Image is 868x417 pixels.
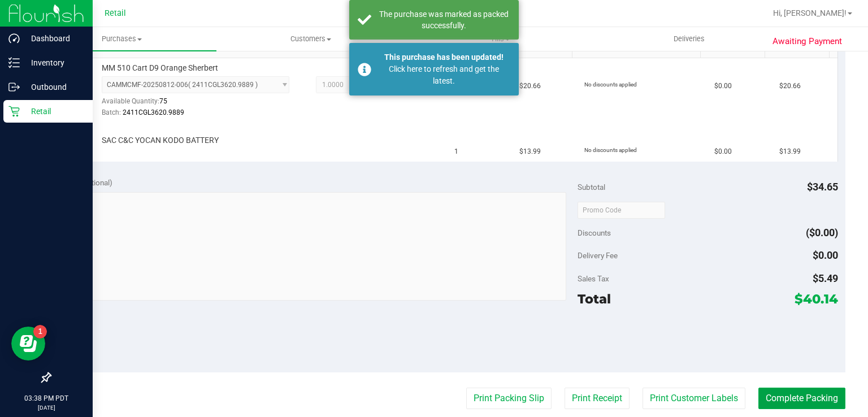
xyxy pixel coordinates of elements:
[33,325,47,338] iframe: Resource center unread badge
[806,227,838,238] span: ($0.00)
[643,388,745,409] button: Print Customer Labels
[584,81,637,88] span: No discounts applied
[102,135,219,146] span: SAC C&C YOCAN KODO BATTERY
[377,51,510,63] div: This purchase has been updated!
[159,97,167,105] span: 75
[773,8,847,18] span: Hi, [PERSON_NAME]!
[584,147,637,153] span: No discounts applied
[102,63,218,73] span: MM 510 Cart D9 Orange Sherbert
[8,106,20,117] inline-svg: Retail
[813,272,838,284] span: $5.49
[102,93,299,115] div: Available Quantity:
[578,202,665,219] input: Promo Code
[8,57,20,68] inline-svg: Inventory
[772,35,842,48] span: Awaiting Payment
[105,8,126,18] span: Retail
[27,34,216,44] span: Purchases
[20,56,88,69] p: Inventory
[714,146,732,157] span: $0.00
[216,27,406,51] a: Customers
[20,80,88,94] p: Outbound
[8,33,20,44] inline-svg: Dashboard
[658,34,720,44] span: Deliveries
[578,223,611,243] span: Discounts
[758,388,845,409] button: Complete Packing
[377,63,510,87] div: Click here to refresh and get the latest.
[578,274,609,283] span: Sales Tax
[578,183,605,192] span: Subtotal
[565,388,630,409] button: Print Receipt
[807,181,838,193] span: $34.65
[123,108,184,116] span: 2411CGL3620.9889
[813,249,838,261] span: $0.00
[594,27,784,51] a: Deliveries
[454,146,458,157] span: 1
[377,8,510,31] div: The purchase was marked as packed successfully.
[779,146,801,157] span: $13.99
[11,327,45,360] iframe: Resource center
[20,32,88,45] p: Dashboard
[714,81,732,92] span: $0.00
[519,146,541,157] span: $13.99
[8,81,20,93] inline-svg: Outbound
[5,403,88,412] p: [DATE]
[102,108,121,116] span: Batch:
[779,81,801,92] span: $20.66
[27,27,216,51] a: Purchases
[519,81,541,92] span: $20.66
[5,393,88,403] p: 03:38 PM PDT
[466,388,552,409] button: Print Packing Slip
[20,105,88,118] p: Retail
[217,34,405,44] span: Customers
[578,291,611,307] span: Total
[578,251,618,260] span: Delivery Fee
[795,291,838,307] span: $40.14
